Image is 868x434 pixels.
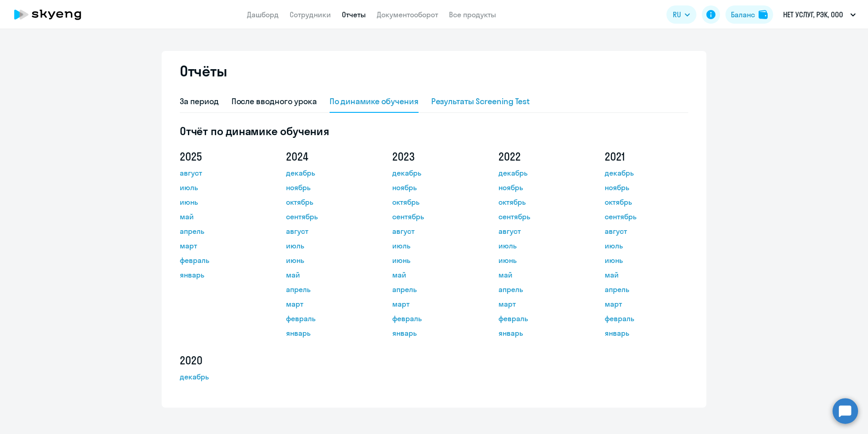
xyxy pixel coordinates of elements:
[286,182,368,193] a: ноябрь
[392,211,474,222] a: сентябрь
[731,9,755,20] div: Баланс
[180,371,261,382] a: декабрь
[180,197,261,207] a: июнь
[180,226,261,237] a: апрель
[180,149,261,164] h5: 2025
[232,96,317,107] div: После вводного урока
[392,197,474,207] a: октябрь
[498,255,580,266] a: июнь
[180,240,261,251] a: март
[286,167,368,178] a: декабрь
[180,96,219,107] div: За период
[498,328,580,338] a: январь
[605,167,686,178] a: декабрь
[449,10,496,19] a: Все продукты
[392,255,474,266] a: июнь
[431,96,530,107] div: Результаты Screening Test
[605,298,686,309] a: март
[180,167,261,178] a: август
[286,211,368,222] a: сентябрь
[783,9,843,20] p: НЕТ УСЛУГ, РЭК, ООО
[498,149,580,164] h5: 2022
[498,197,580,207] a: октябрь
[290,10,331,19] a: Сотрудники
[392,149,474,164] h5: 2023
[247,10,279,19] a: Дашборд
[605,197,686,207] a: октябрь
[180,255,261,266] a: февраль
[286,313,368,324] a: февраль
[286,328,368,338] a: январь
[725,5,773,24] button: Балансbalance
[605,255,686,266] a: июнь
[180,62,227,80] h2: Отчёты
[392,284,474,295] a: апрель
[392,313,474,324] a: февраль
[498,167,580,178] a: декабрь
[286,298,368,309] a: март
[392,269,474,280] a: май
[605,211,686,222] a: сентябрь
[605,226,686,237] a: август
[392,328,474,338] a: январь
[498,226,580,237] a: август
[286,269,368,280] a: май
[605,269,686,280] a: май
[392,167,474,178] a: декабрь
[180,353,261,368] h5: 2020
[180,211,261,222] a: май
[286,284,368,295] a: апрель
[342,10,366,19] a: Отчеты
[392,240,474,251] a: июль
[286,197,368,207] a: октябрь
[180,182,261,193] a: июль
[377,10,438,19] a: Документооборот
[779,4,860,25] button: НЕТ УСЛУГ, РЭК, ООО
[330,96,419,107] div: По динамике обучения
[605,313,686,324] a: февраль
[498,284,580,295] a: апрель
[759,10,768,19] img: balance
[498,211,580,222] a: сентябрь
[286,226,368,237] a: август
[673,9,681,20] span: RU
[605,328,686,338] a: январь
[286,240,368,251] a: июль
[180,269,261,280] a: январь
[498,298,580,309] a: март
[498,182,580,193] a: ноябрь
[498,240,580,251] a: июль
[605,149,686,164] h5: 2021
[286,255,368,266] a: июнь
[392,182,474,193] a: ноябрь
[392,226,474,237] a: август
[498,269,580,280] a: май
[286,149,368,164] h5: 2024
[666,5,696,24] button: RU
[605,240,686,251] a: июль
[605,182,686,193] a: ноябрь
[605,284,686,295] a: апрель
[392,298,474,309] a: март
[180,124,688,138] h5: Отчёт по динамике обучения
[498,313,580,324] a: февраль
